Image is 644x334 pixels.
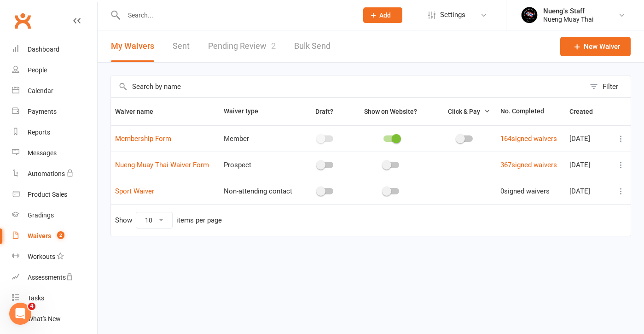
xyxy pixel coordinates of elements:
a: New Waiver [560,37,631,56]
img: thumb_image1725410985.png [520,6,539,24]
div: Dashboard [28,46,59,53]
a: Product Sales [12,184,97,205]
span: 4 [28,303,35,310]
span: Show on Website? [364,108,417,115]
div: What's New [28,315,61,322]
button: My Waivers [111,30,154,62]
span: Waiver name [115,108,163,115]
div: Nueng Muay Thai [543,15,593,23]
span: 2 [57,231,64,239]
td: Member [220,125,302,152]
a: Sent [173,30,190,62]
a: Bulk Send [294,30,331,62]
div: Workouts [28,253,55,260]
div: Waivers [28,232,51,240]
a: Pending Review2 [208,30,276,62]
input: Search... [121,9,351,22]
a: Waivers 2 [12,226,97,246]
div: items per page [176,217,222,224]
td: [DATE] [565,125,610,152]
iframe: Intercom live chat [9,303,31,325]
div: People [28,66,47,74]
span: Draft? [315,108,333,115]
input: Search by name [111,76,585,97]
div: Product Sales [28,191,67,198]
a: What's New [12,309,97,329]
td: Non-attending contact [220,178,302,204]
a: Calendar [12,81,97,101]
a: 367signed waivers [500,161,557,169]
div: Reports [28,129,50,136]
div: Payments [28,108,57,115]
div: Gradings [28,211,54,219]
span: Created [569,108,603,115]
th: Waiver type [220,98,302,125]
button: Click & Pay [440,106,490,117]
a: Messages [12,143,97,164]
div: Show [115,212,222,229]
a: Automations [12,164,97,184]
button: Created [569,106,603,117]
td: Prospect [220,152,302,178]
td: [DATE] [565,152,610,178]
div: Tasks [28,294,44,302]
a: Reports [12,122,97,143]
div: Filter [603,81,618,92]
div: Messages [28,149,57,157]
a: Workouts [12,246,97,267]
button: Add [363,7,402,23]
div: Automations [28,170,65,177]
a: 164signed waivers [500,135,557,143]
a: Nueng Muay Thai Waiver Form [115,161,209,169]
a: People [12,60,97,81]
button: Waiver name [115,106,163,117]
a: Sport Waiver [115,187,154,195]
button: Show on Website? [356,106,427,117]
div: Assessments [28,274,73,281]
td: [DATE] [565,178,610,204]
span: 0 signed waivers [500,187,550,195]
a: Tasks [12,288,97,309]
a: Payments [12,101,97,122]
a: Gradings [12,205,97,226]
span: Click & Pay [448,108,480,115]
a: Dashboard [12,39,97,60]
span: 2 [271,41,276,51]
a: Membership Form [115,135,171,143]
button: Draft? [307,106,343,117]
span: Add [379,12,391,19]
button: Filter [585,76,631,97]
th: No. Completed [496,98,565,125]
span: Settings [440,5,465,25]
a: Clubworx [11,9,34,32]
div: Nueng's Staff [543,7,593,15]
div: Calendar [28,87,53,94]
a: Assessments [12,267,97,288]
